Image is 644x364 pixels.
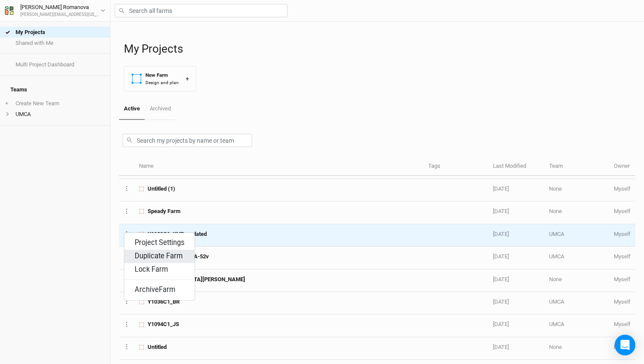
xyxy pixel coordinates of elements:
[544,292,609,314] td: UMCA
[493,253,509,260] span: Mar 13, 2025 9:52 AM
[488,157,544,176] th: Last Modified
[124,250,195,263] button: Duplicate Farm
[124,42,635,56] h1: My Projects
[544,314,609,337] td: UMCA
[493,231,509,237] span: Mar 25, 2025 12:28 PM
[493,344,509,350] span: Dec 23, 2024 6:42 PM
[614,185,631,192] span: o.romanova@missouri.edu
[148,320,179,328] span: Y1094C1_JS
[615,335,635,355] div: Open Intercom Messenger
[134,157,423,176] th: Name
[544,157,609,176] th: Team
[423,157,488,176] th: Tags
[609,157,635,176] th: Owner
[614,276,631,282] span: o.romanova@missouri.edu
[544,247,609,269] td: UMCA
[148,207,180,215] span: Speady Farm
[145,79,179,86] div: Design and plan
[614,321,631,327] span: o.romanova@missouri.edu
[614,208,631,214] span: o.romanova@missouri.edu
[148,343,167,351] span: Untitled
[493,276,509,282] span: Mar 4, 2025 3:38 PM
[20,12,101,18] div: [PERSON_NAME][EMAIL_ADDRESS][US_STATE][DOMAIN_NAME]
[544,270,609,292] td: None
[614,231,631,237] span: o.romanova@missouri.edu
[124,283,195,297] button: Archive Farm
[493,208,509,214] span: Apr 4, 2025 4:05 PM
[124,66,196,91] button: New FarmDesign and plan+
[115,4,287,17] input: Search all farms
[148,185,175,193] span: Untitled (1)
[544,337,609,360] td: None
[123,134,252,147] input: Search my projects by name or team
[124,263,195,276] button: Lock Farm
[119,98,145,120] a: Active
[614,298,631,305] span: o.romanova@missouri.edu
[145,72,179,79] div: New Farm
[5,100,8,107] span: +
[186,74,189,83] div: +
[124,236,195,250] button: Project Settings
[544,179,609,201] td: None
[614,253,631,260] span: o.romanova@missouri.edu
[493,298,509,305] span: Feb 25, 2025 1:51 PM
[148,230,207,238] span: Y1109C1_KMD_updated
[145,98,175,119] a: Archived
[148,276,245,283] span: Mount Tabor Farm
[493,185,509,192] span: May 8, 2025 4:11 PM
[493,321,509,327] span: Feb 3, 2025 2:36 PM
[544,201,609,224] td: None
[4,3,106,18] button: [PERSON_NAME] Romanova[PERSON_NAME][EMAIL_ADDRESS][US_STATE][DOMAIN_NAME]
[148,298,180,306] span: Y1036C1_BR
[544,224,609,247] td: UMCA
[20,3,101,12] div: [PERSON_NAME] Romanova
[614,344,631,350] span: o.romanova@missouri.edu
[5,81,105,98] h4: Teams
